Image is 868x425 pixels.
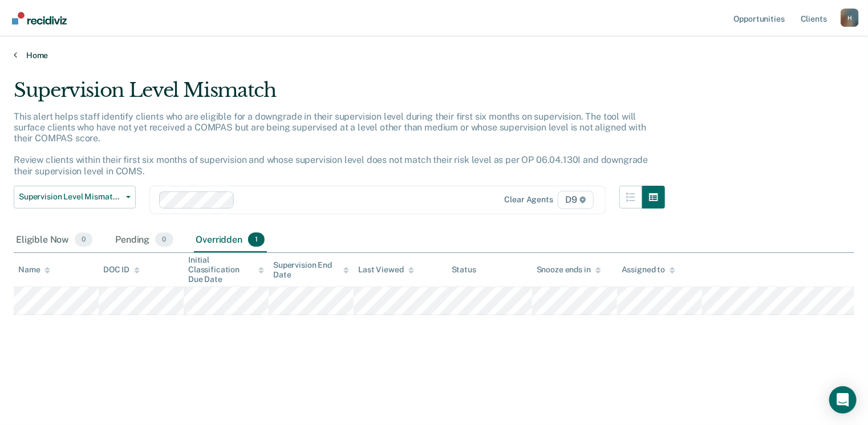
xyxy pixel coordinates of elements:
button: Profile dropdown button [841,9,859,27]
div: Eligible Now0 [14,228,95,253]
div: Snooze ends in [537,265,601,275]
button: Supervision Level Mismatch [14,186,136,209]
div: Pending0 [113,228,175,253]
div: Initial Classification Due Date [188,255,264,284]
span: D9 [558,191,594,209]
div: Clear agents [505,195,553,205]
div: Last Viewed [358,265,413,275]
div: Overridden1 [194,228,267,253]
p: This alert helps staff identify clients who are eligible for a downgrade in their supervision lev... [14,111,648,177]
div: Status [452,265,476,275]
span: 0 [155,232,173,247]
a: Home [14,50,854,60]
span: 0 [75,232,92,247]
img: Recidiviz [12,12,67,24]
div: Name [18,265,50,275]
div: H [841,9,859,27]
div: Assigned to [622,265,675,275]
div: Supervision Level Mismatch [14,79,665,111]
div: Supervision End Date [273,260,349,280]
div: DOC ID [103,265,140,275]
div: Open Intercom Messenger [829,386,857,414]
span: 1 [248,232,265,247]
span: Supervision Level Mismatch [19,192,121,202]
